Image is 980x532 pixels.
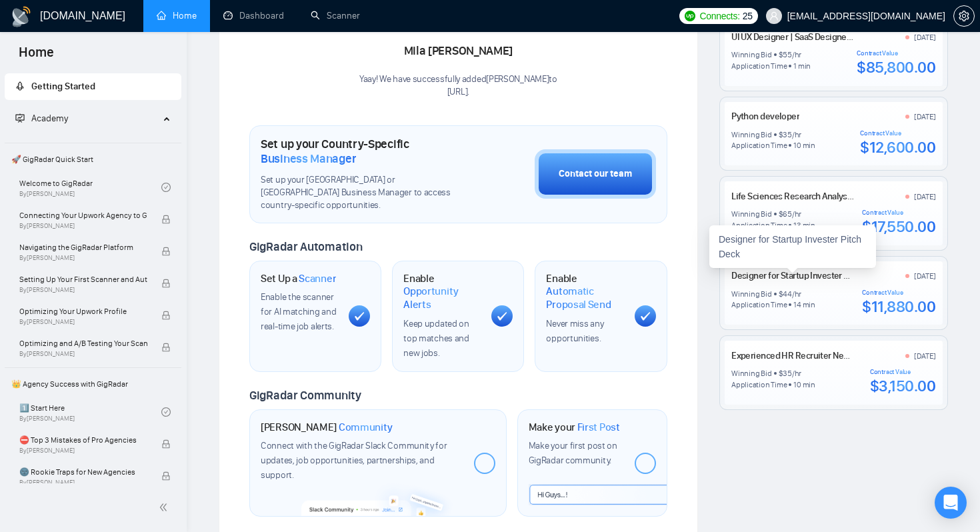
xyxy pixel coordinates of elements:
[261,272,336,285] h1: Set Up a
[359,40,557,63] div: Mila [PERSON_NAME]
[779,289,783,299] div: $
[19,209,147,222] span: Connecting Your Upwork Agency to GigRadar
[699,9,739,23] span: Connects:
[529,440,617,466] span: Make your first post on GigRadar community.
[311,10,360,21] a: searchScanner
[161,343,171,352] span: lock
[862,297,935,317] div: $11,880.00
[161,311,171,320] span: lock
[862,289,935,297] div: Contract Value
[19,173,161,202] a: Welcome to GigRadarBy[PERSON_NAME]
[954,11,974,21] span: setting
[793,61,811,71] div: 1 min
[19,350,147,358] span: By [PERSON_NAME]
[731,140,787,151] div: Application Time
[862,217,935,237] div: $17,550.00
[546,318,603,344] span: Never miss any opportunities.
[529,421,620,434] h1: Make your
[783,368,792,379] div: 35
[19,241,147,254] span: Navigating the GigRadar Platform
[731,270,884,281] a: Designer for Startup Invester Pitch Deck
[792,49,801,60] div: /hr
[19,222,147,230] span: By [PERSON_NAME]
[559,167,632,181] div: Contact our team
[223,10,284,21] a: dashboardDashboard
[261,174,468,212] span: Set up your [GEOGRAPHIC_DATA] or [GEOGRAPHIC_DATA] Business Manager to access country-specific op...
[19,433,147,447] span: ⛔ Top 3 Mistakes of Pro Agencies
[19,337,147,350] span: Optimizing and A/B Testing Your Scanner for Better Results
[857,57,935,77] div: $85,800.00
[779,209,783,219] div: $
[779,49,783,60] div: $
[731,350,953,361] a: Experienced HR Recruiter Needed for Candidate Sourcing
[6,371,180,397] span: 👑 Agency Success with GigRadar
[19,318,147,326] span: By [PERSON_NAME]
[577,421,620,434] span: First Post
[793,220,815,231] div: 13 min
[403,318,469,359] span: Keep updated on top matches and new jobs.
[685,11,695,21] img: upwork-logo.png
[15,81,25,91] span: rocket
[339,421,393,434] span: Community
[8,43,65,71] span: Home
[403,272,481,311] h1: Enable
[731,31,927,43] a: UI UX Designer | SaaS Designer | Mobile App Design
[731,220,787,231] div: Application Time
[19,479,147,487] span: By [PERSON_NAME]
[301,479,455,516] img: slackcommunity-bg.png
[19,286,147,294] span: By [PERSON_NAME]
[731,61,787,71] div: Application Time
[15,113,25,123] span: fund-projection-screen
[731,368,771,379] div: Winning Bid
[535,149,656,199] button: Contact our team
[731,129,771,140] div: Winning Bid
[31,81,95,92] span: Getting Started
[793,140,815,151] div: 10 min
[161,279,171,288] span: lock
[731,289,771,299] div: Winning Bid
[743,9,753,23] span: 25
[19,254,147,262] span: By [PERSON_NAME]
[6,146,180,173] span: 🚀 GigRadar Quick Start
[783,289,792,299] div: 44
[161,183,171,192] span: check-circle
[261,291,336,332] span: Enable the scanner for AI matching and real-time job alerts.
[731,379,787,390] div: Application Time
[914,351,936,361] div: [DATE]
[914,111,936,122] div: [DATE]
[953,5,975,27] button: setting
[249,239,362,254] span: GigRadar Automation
[914,271,936,281] div: [DATE]
[157,10,197,21] a: homeHome
[793,379,815,390] div: 10 min
[261,151,356,166] span: Business Manager
[870,376,936,396] div: $3,150.00
[5,73,181,100] li: Getting Started
[159,501,172,514] span: double-left
[860,137,935,157] div: $12,600.00
[546,272,623,311] h1: Enable
[779,368,783,379] div: $
[709,225,876,268] div: Designer for Startup Invester Pitch Deck
[15,113,68,124] span: Academy
[792,129,801,140] div: /hr
[914,32,936,43] div: [DATE]
[783,209,792,219] div: 65
[19,273,147,286] span: Setting Up Your First Scanner and Auto-Bidder
[792,209,801,219] div: /hr
[161,439,171,449] span: lock
[731,49,771,60] div: Winning Bid
[953,11,975,21] a: setting
[161,407,171,417] span: check-circle
[731,209,771,219] div: Winning Bid
[779,129,783,140] div: $
[359,86,557,99] p: [URL] .
[19,397,161,427] a: 1️⃣ Start HereBy[PERSON_NAME]
[403,285,481,311] span: Opportunity Alerts
[359,73,557,99] div: Yaay! We have successfully added [PERSON_NAME] to
[935,487,967,519] div: Open Intercom Messenger
[31,113,68,124] span: Academy
[19,447,147,455] span: By [PERSON_NAME]
[261,421,393,434] h1: [PERSON_NAME]
[161,215,171,224] span: lock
